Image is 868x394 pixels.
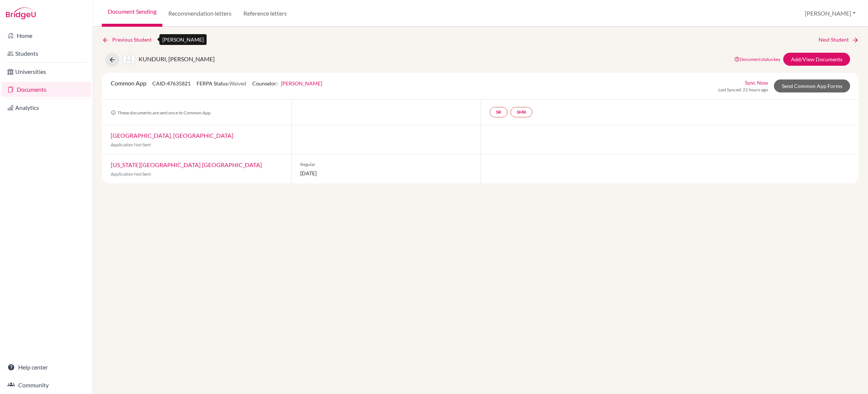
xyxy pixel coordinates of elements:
[111,110,211,115] span: These documents are sent once to Common App
[252,80,322,87] span: Counselor:
[159,34,207,45] div: [PERSON_NAME]
[301,161,472,168] span: Regular
[6,7,36,19] img: Bridge-U
[152,80,191,87] span: CAID: 47635821
[111,142,151,147] span: Application Not Sent
[490,107,508,117] a: SR
[511,107,532,117] a: SMR
[111,79,146,87] span: Common App
[1,46,91,61] a: Students
[783,53,850,66] a: Add/View Documents
[774,79,850,92] a: Send Common App Forms
[229,80,246,87] span: Waived
[718,87,768,93] span: Last Synced: 21 hours ago
[1,360,91,375] a: Help center
[102,36,158,44] a: Previous Student
[745,79,768,87] a: Sync Now
[111,161,262,168] a: [US_STATE][GEOGRAPHIC_DATA] [GEOGRAPHIC_DATA]
[139,55,215,62] span: KUNDURI, [PERSON_NAME]
[197,80,246,87] span: FERPA Status:
[111,132,233,139] a: [GEOGRAPHIC_DATA], [GEOGRAPHIC_DATA]
[1,28,91,43] a: Home
[281,80,322,87] a: [PERSON_NAME]
[801,6,859,20] button: [PERSON_NAME]
[111,171,151,177] span: Application Not Sent
[301,169,472,177] span: [DATE]
[1,82,91,97] a: Documents
[1,64,91,79] a: Universities
[1,100,91,115] a: Analytics
[1,378,91,393] a: Community
[819,36,859,44] a: Next Student
[734,56,780,62] a: Document status key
